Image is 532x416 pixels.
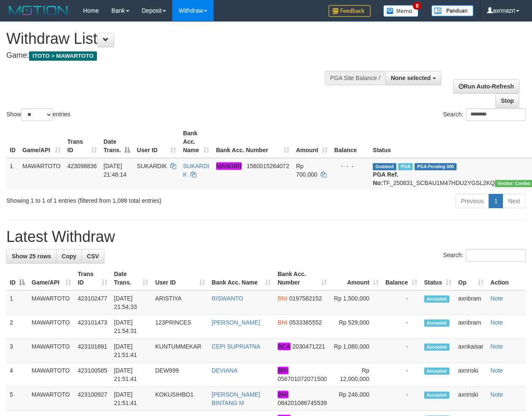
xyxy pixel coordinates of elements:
[383,5,419,17] img: Button%20Memo.svg
[28,290,75,315] td: MAWARTOTO
[325,71,385,85] div: PGA Site Balance /
[6,315,28,339] td: 2
[111,315,152,339] td: [DATE] 21:54:31
[111,339,152,363] td: [DATE] 21:51:41
[134,126,179,158] th: User ID: activate to sort column ascending
[137,163,167,169] span: SUKARDIK
[56,249,82,263] a: Copy
[292,343,325,350] span: Copy 2030471221 to clipboard
[443,108,526,121] label: Search:
[414,163,457,170] span: PGA Pending
[246,163,289,169] span: Copy 1560015264072 to clipboard
[382,387,421,411] td: -
[152,315,208,339] td: 123PRINCES
[278,391,288,398] em: BRI
[67,163,97,169] span: 423098836
[455,339,487,363] td: axnkaisar
[28,387,75,411] td: MAWARTOTO
[75,339,111,363] td: 423101891
[330,363,382,387] td: Rp 12,000,000
[424,368,449,375] span: Accepted
[421,266,455,290] th: Status: activate to sort column ascending
[179,126,212,158] th: Bank Acc. Name: activate to sort column ascending
[385,71,441,85] button: None selected
[382,290,421,315] td: -
[490,319,503,326] a: Note
[183,163,209,178] a: SUKARDI K
[104,163,127,178] span: [DATE] 21:46:14
[6,290,28,315] td: 1
[391,75,431,81] span: None selected
[28,266,75,290] th: Game/API: activate to sort column ascending
[455,315,487,339] td: axnbram
[212,391,260,406] a: [PERSON_NAME] BINTANG M
[296,163,318,178] span: Rp 700.000
[64,126,100,158] th: Trans ID: activate to sort column ascending
[453,79,519,94] a: Run Auto-Refresh
[6,266,28,290] th: ID: activate to sort column descending
[293,126,331,158] th: Amount: activate to sort column ascending
[152,266,208,290] th: User ID: activate to sort column ascending
[489,194,503,208] a: 1
[278,367,288,374] em: BRI
[490,367,503,374] a: Note
[152,387,208,411] td: KOKUSIHBO1
[503,194,526,208] a: Next
[213,126,293,158] th: Bank Acc. Number: activate to sort column ascending
[455,194,489,208] a: Previous
[111,363,152,387] td: [DATE] 21:51:41
[75,315,111,339] td: 423101473
[443,249,526,262] label: Search:
[87,253,99,260] span: CSV
[373,171,398,186] b: PGA Ref. No:
[152,290,208,315] td: ARISTIYA
[424,295,449,303] span: Accepted
[466,249,526,262] input: Search:
[6,339,28,363] td: 3
[111,290,152,315] td: [DATE] 21:54:33
[424,344,449,351] span: Accepted
[278,295,287,302] span: BNI
[209,266,275,290] th: Bank Acc. Name: activate to sort column ascending
[487,266,526,290] th: Action
[382,266,421,290] th: Balance: activate to sort column ascending
[329,5,371,17] img: Feedback.jpg
[413,2,422,10] span: 9
[12,253,51,260] span: Show 25 rows
[455,363,487,387] td: axnriski
[330,290,382,315] td: Rp 1,500,000
[61,253,76,260] span: Copy
[81,249,104,263] a: CSV
[278,319,287,326] span: BNI
[6,51,346,60] h4: Game:
[330,339,382,363] td: Rp 1,080,000
[331,126,370,158] th: Balance
[29,51,97,61] span: ITOTO > MAWARTOTO
[212,319,260,326] a: [PERSON_NAME]
[100,126,134,158] th: Date Trans.: activate to sort column descending
[382,363,421,387] td: -
[424,319,449,327] span: Accepted
[21,108,53,121] select: Showentries
[6,249,56,263] a: Show 25 rows
[289,319,322,326] span: Copy 0533385552 to clipboard
[75,387,111,411] td: 423100927
[373,163,396,170] span: Grabbed
[455,290,487,315] td: axnbram
[455,266,487,290] th: Op: activate to sort column ascending
[490,343,503,350] a: Note
[278,400,327,406] span: Copy 084201086745539 to clipboard
[75,290,111,315] td: 423102477
[6,108,70,121] label: Show entries
[111,387,152,411] td: [DATE] 21:51:41
[330,266,382,290] th: Amount: activate to sort column ascending
[6,126,19,158] th: ID
[152,363,208,387] td: DEW999
[431,5,473,16] img: panduan.png
[490,391,503,398] a: Note
[6,158,19,191] td: 1
[28,339,75,363] td: MAWARTOTO
[111,266,152,290] th: Date Trans.: activate to sort column ascending
[278,343,291,350] em: BCA
[398,163,413,170] span: Marked by axnkaisar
